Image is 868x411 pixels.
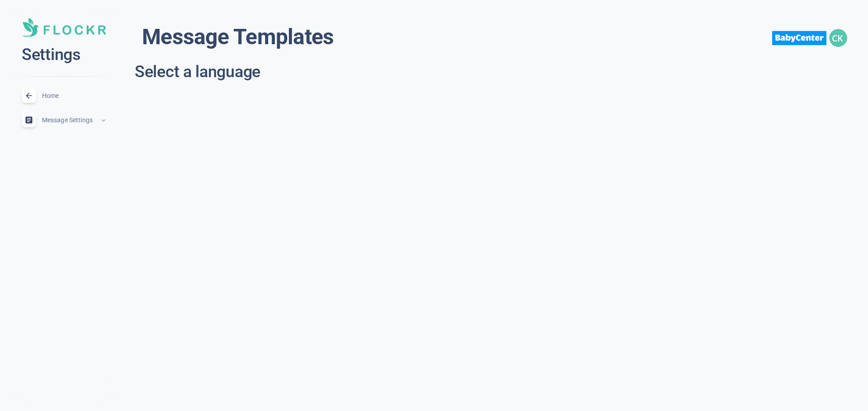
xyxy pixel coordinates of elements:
img: babycenter [772,24,826,52]
h2: Settings [22,44,106,65]
span: Select a language [135,62,260,81]
span: expand_less [100,117,107,124]
h1: Message Templates [142,23,334,51]
img: Soft UI Logo [22,18,106,37]
a: Home [7,84,120,108]
img: 72891afe4fe6c9efe9311dda18686fec [829,29,847,47]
